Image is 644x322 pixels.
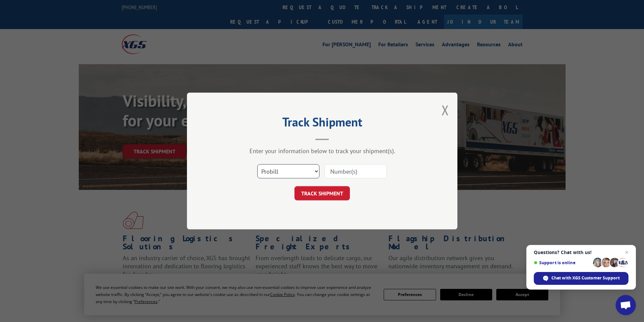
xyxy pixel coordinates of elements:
[294,186,350,200] button: TRACK SHIPMENT
[325,164,387,178] input: Number(s)
[534,260,591,265] span: Support is online
[623,248,631,256] span: Close chat
[221,117,424,130] h2: Track Shipment
[616,295,636,315] div: Open chat
[551,275,620,281] span: Chat with XGS Customer Support
[534,250,628,255] span: Questions? Chat with us!
[442,101,449,119] button: Close modal
[221,147,424,155] div: Enter your information below to track your shipment(s).
[534,272,628,285] div: Chat with XGS Customer Support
